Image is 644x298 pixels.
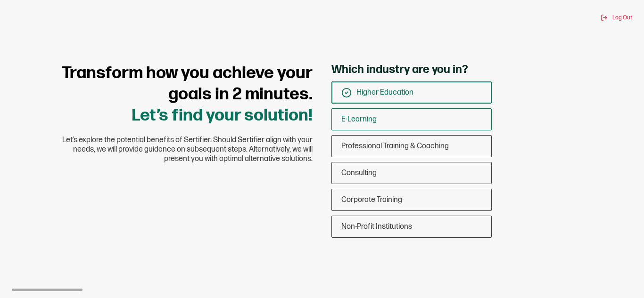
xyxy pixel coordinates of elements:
[49,63,313,126] h1: Let’s find your solution!
[62,63,313,105] span: Transform how you achieve your goals in 2 minutes.
[331,63,468,77] span: Which industry are you in?
[341,222,412,231] span: Non-Profit Institutions
[356,88,413,97] span: Higher Education
[612,14,632,21] span: Log Out
[49,136,313,164] span: Let’s explore the potential benefits of Sertifier. Should Sertifier align with your needs, we wil...
[341,142,449,151] span: Professional Training & Coaching
[341,169,377,177] span: Consulting
[597,253,644,298] iframe: Chat Widget
[341,195,402,204] span: Corporate Training
[341,115,377,124] span: E-Learning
